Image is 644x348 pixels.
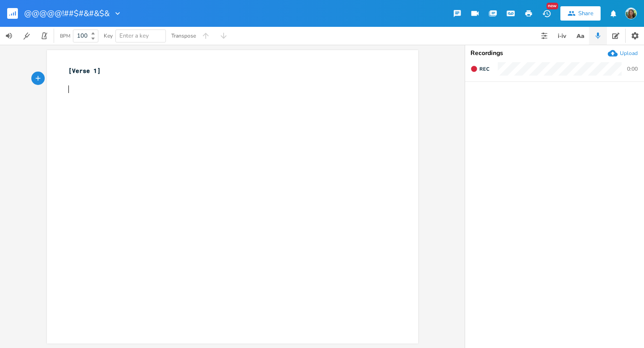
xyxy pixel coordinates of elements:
button: Rec [467,62,493,76]
span: Enter a key [119,32,149,40]
div: Transpose [171,33,196,38]
div: 0:00 [627,66,638,72]
div: Key [104,33,113,38]
span: @@@@@!##$#&#&$& [24,9,110,17]
div: Upload [620,50,638,57]
div: New [547,3,558,9]
div: BPM [60,34,70,38]
button: Upload [608,48,638,58]
span: [Verse 1] [68,67,101,75]
button: New [538,5,555,21]
button: Share [560,6,601,21]
span: Rec [479,66,489,72]
div: Share [578,9,593,17]
img: Olivia Burnette [625,8,637,19]
div: Recordings [470,50,639,56]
